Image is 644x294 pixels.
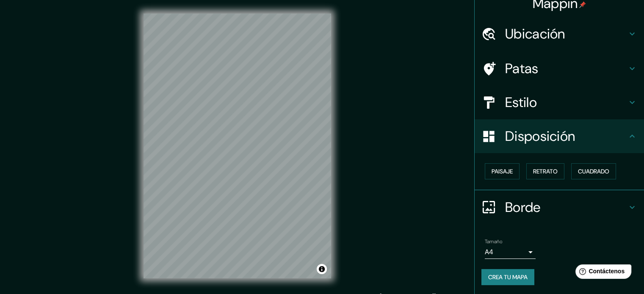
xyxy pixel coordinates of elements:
iframe: Lanzador de widgets de ayuda [569,261,635,285]
img: pin-icon.png [579,1,586,8]
font: Crea tu mapa [488,273,528,281]
font: Retrato [533,168,558,175]
button: Crea tu mapa [481,269,534,285]
font: Disposición [505,127,575,145]
div: Disposición [475,119,644,153]
div: Estilo [475,85,644,119]
button: Retrato [526,163,564,179]
div: Borde [475,190,644,224]
div: Patas [475,52,644,85]
button: Paisaje [485,163,520,179]
button: Cuadrado [571,163,616,179]
div: A4 [485,245,536,259]
font: Cuadrado [578,168,609,175]
font: Tamaño [485,238,502,245]
font: Paisaje [492,168,513,175]
font: A4 [485,247,493,256]
font: Estilo [505,93,537,111]
font: Patas [505,60,539,77]
div: Ubicación [475,17,644,51]
font: Borde [505,198,541,216]
button: Activar o desactivar atribución [317,264,327,274]
canvas: Mapa [144,14,331,278]
font: Ubicación [505,25,565,43]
